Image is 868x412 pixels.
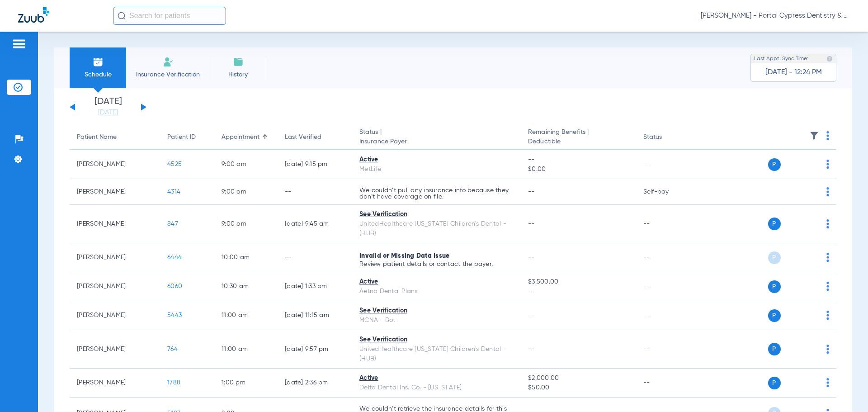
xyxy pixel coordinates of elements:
[167,161,182,167] span: 4525
[359,165,514,174] div: MetLife
[359,345,514,364] div: UnitedHealthcare [US_STATE] Children's Dental - (HUB)
[636,179,697,205] td: Self-pay
[278,301,352,330] td: [DATE] 11:15 AM
[636,272,697,301] td: --
[167,133,207,142] div: Patient ID
[214,272,278,301] td: 10:30 AM
[76,70,119,79] span: Schedule
[636,369,697,398] td: --
[528,287,628,296] span: --
[810,131,819,140] img: filter.svg
[214,243,278,272] td: 10:00 AM
[359,137,514,147] span: Insurance Payer
[528,137,628,147] span: Deductible
[528,165,628,174] span: $0.00
[12,38,26,49] img: hamburger-icon
[222,133,270,142] div: Appointment
[826,187,829,196] img: group-dot-blue.svg
[528,254,535,260] span: --
[70,150,160,179] td: [PERSON_NAME]
[278,272,352,301] td: [DATE] 1:33 PM
[285,133,345,142] div: Last Verified
[214,205,278,243] td: 9:00 AM
[521,125,636,150] th: Remaining Benefits |
[222,133,259,142] div: Appointment
[528,221,535,227] span: --
[768,158,781,171] span: P
[163,57,174,67] img: Manual Insurance Verification
[826,311,829,320] img: group-dot-blue.svg
[826,131,829,140] img: group-dot-blue.svg
[528,189,535,195] span: --
[636,125,697,150] th: Status
[278,369,352,398] td: [DATE] 2:36 PM
[768,377,781,389] span: P
[113,7,226,25] input: Search for patients
[826,160,829,169] img: group-dot-blue.svg
[278,243,352,272] td: --
[359,253,449,259] span: Invalid or Missing Data Issue
[359,219,514,238] div: UnitedHealthcare [US_STATE] Children's Dental - (HUB)
[93,57,104,67] img: Schedule
[81,108,135,117] a: [DATE]
[826,345,829,354] img: group-dot-blue.svg
[167,254,182,260] span: 6444
[826,282,829,291] img: group-dot-blue.svg
[167,221,178,227] span: 847
[768,251,781,264] span: P
[636,330,697,369] td: --
[278,150,352,179] td: [DATE] 9:15 PM
[765,68,822,77] span: [DATE] - 12:24 PM
[278,179,352,205] td: --
[167,379,180,386] span: 1788
[167,189,180,195] span: 4314
[636,205,697,243] td: --
[278,205,352,243] td: [DATE] 9:45 AM
[81,97,135,117] li: [DATE]
[826,56,833,62] img: last sync help info
[768,280,781,293] span: P
[214,179,278,205] td: 9:00 AM
[70,369,160,398] td: [PERSON_NAME]
[768,343,781,355] span: P
[167,133,196,142] div: Patient ID
[214,301,278,330] td: 11:00 AM
[528,312,535,318] span: --
[70,179,160,205] td: [PERSON_NAME]
[636,243,697,272] td: --
[359,155,514,165] div: Active
[359,277,514,287] div: Active
[823,369,868,412] iframe: Chat Widget
[278,330,352,369] td: [DATE] 9:57 PM
[528,277,628,287] span: $3,500.00
[214,330,278,369] td: 11:00 AM
[214,150,278,179] td: 9:00 AM
[359,287,514,296] div: Aetna Dental Plans
[233,57,244,67] img: History
[359,374,514,383] div: Active
[70,272,160,301] td: [PERSON_NAME]
[754,54,808,63] span: Last Appt. Sync Time:
[701,11,850,20] span: [PERSON_NAME] - Portal Cypress Dentistry & Orthodontics
[528,383,628,393] span: $50.00
[359,210,514,219] div: See Verification
[70,205,160,243] td: [PERSON_NAME]
[167,312,182,318] span: 5443
[214,369,278,398] td: 1:00 PM
[528,374,628,383] span: $2,000.00
[70,330,160,369] td: [PERSON_NAME]
[70,301,160,330] td: [PERSON_NAME]
[359,383,514,393] div: Delta Dental Ins. Co. - [US_STATE]
[359,261,514,267] p: Review patient details or contact the payer.
[528,155,628,165] span: --
[77,133,153,142] div: Patient Name
[167,283,182,289] span: 6060
[359,306,514,316] div: See Verification
[528,346,535,352] span: --
[352,125,521,150] th: Status |
[359,187,514,200] p: We couldn’t pull any insurance info because they don’t have coverage on file.
[217,70,259,79] span: History
[167,346,178,352] span: 764
[826,253,829,262] img: group-dot-blue.svg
